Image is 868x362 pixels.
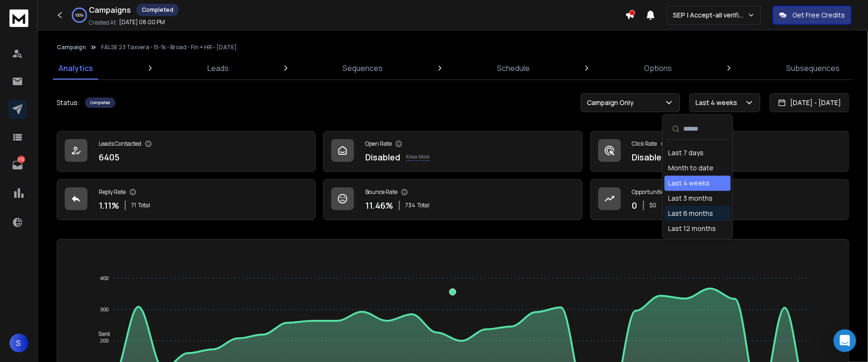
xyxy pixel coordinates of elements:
[632,150,667,164] p: Disabled
[323,179,582,220] a: Bounce Rate11.46%734Total
[587,98,637,107] p: Campaign Only
[57,179,316,220] a: Reply Rate1.11%71Total
[119,18,165,26] p: [DATE] 08:00 PM
[99,188,126,196] p: Reply Rate
[9,9,28,27] img: logo
[497,62,530,74] p: Schedule
[644,62,672,74] p: Options
[8,156,27,175] a: 1172
[668,178,710,188] div: Last 4 weeks
[207,62,229,74] p: Leads
[668,194,713,203] div: Last 3 months
[9,334,28,353] button: S
[57,98,79,107] p: Status:
[131,202,136,209] span: 71
[89,19,117,26] p: Created At:
[59,62,93,74] p: Analytics
[638,57,678,79] a: Options
[75,12,84,18] p: 100 %
[406,153,430,161] p: Know More
[668,209,713,218] div: Last 6 months
[17,156,25,163] p: 1172
[590,179,849,220] a: Opportunities0$0
[590,131,849,172] a: Click RateDisabledKnow More
[343,62,383,74] p: Sequences
[365,140,392,148] p: Open Rate
[786,62,840,74] p: Subsequences
[834,329,856,352] div: Open Intercom Messenger
[770,93,849,112] button: [DATE] - [DATE]
[405,202,415,209] span: 734
[100,307,109,312] tspan: 300
[650,202,657,209] p: $ 0
[632,199,637,212] p: 0
[668,148,704,158] div: Last 7 days
[138,202,150,209] span: Total
[417,202,430,209] span: Total
[202,57,234,79] a: Leads
[365,150,400,164] p: Disabled
[632,140,657,148] p: Click Rate
[668,163,713,173] div: Month to date
[673,10,748,20] p: SEP | Accept-all verifications
[632,188,668,196] p: Opportunities
[781,57,845,79] a: Subsequences
[89,4,131,16] h1: Campaigns
[773,6,851,25] button: Get Free Credits
[99,199,119,212] p: 1.11 %
[57,131,316,172] a: Leads Contacted6405
[792,10,845,20] p: Get Free Credits
[365,199,393,212] p: 11.46 %
[337,57,389,79] a: Sequences
[53,57,99,79] a: Analytics
[696,98,741,107] p: Last 4 weeks
[668,224,716,233] div: Last 12 months
[491,57,535,79] a: Schedule
[323,131,582,172] a: Open RateDisabledKnow More
[137,4,179,16] div: Completed
[101,44,237,51] p: FALSE 23 Taxvera - 15-1k - Broad - Fin + HR - [DATE]
[57,44,86,51] button: Campaign
[99,150,120,164] p: 6405
[365,188,397,196] p: Bounce Rate
[91,331,110,337] span: Sent
[100,338,109,344] tspan: 200
[99,140,141,148] p: Leads Contacted
[100,275,109,281] tspan: 400
[85,97,115,108] div: Completed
